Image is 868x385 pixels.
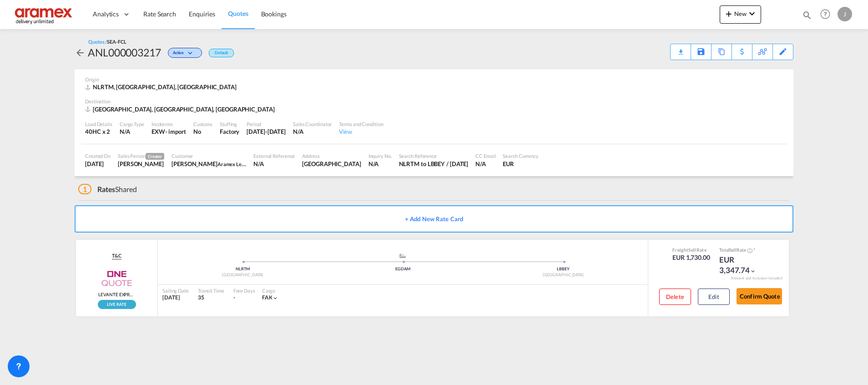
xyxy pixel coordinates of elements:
[737,288,782,304] button: Confirm Quote
[247,127,286,136] div: 2 Oct 2025
[220,121,239,127] div: Stuffing
[112,252,121,259] span: T&C
[98,300,136,309] div: Rollable available
[118,160,164,168] div: Janice Camporaso
[85,76,783,83] div: Origin
[75,205,793,233] button: + Add New Rate Card
[802,10,812,20] md-icon: icon-magnify
[93,83,237,91] span: NLRTM, [GEOGRAPHIC_DATA], [GEOGRAPHIC_DATA]
[723,10,757,17] span: New
[752,247,755,253] span: Subject to Remarks
[747,8,757,19] md-icon: icon-chevron-down
[198,294,224,302] div: 35
[719,254,765,276] div: EUR 3,347.74
[818,6,833,22] span: Help
[78,184,91,194] span: 1
[146,153,164,160] span: Creator
[302,160,361,168] div: Lebanon
[729,247,737,253] span: Sell
[143,10,176,18] span: Rate Search
[802,10,812,24] div: icon-magnify
[85,121,112,127] div: Load Details
[228,10,248,17] span: Quotes
[95,266,139,289] img: ONEY
[253,160,295,168] div: N/A
[98,300,136,309] img: rpa-live-rate.png
[261,10,287,18] span: Bookings
[323,266,483,272] div: EGDAM
[193,127,212,136] div: No
[399,152,469,159] div: Search Reference
[339,127,383,136] div: View
[750,268,756,274] md-icon: icon-chevron-down
[672,253,710,262] div: EUR 1,730.00
[262,294,273,301] span: FAK
[93,10,119,19] span: Analytics
[720,5,761,24] button: icon-plus 400-fgNewicon-chevron-down
[253,152,295,159] div: External Reference
[88,38,126,45] div: Quotes /SEA-FCL
[85,152,111,159] div: Created On
[302,152,361,159] div: Address
[659,289,691,305] button: Delete
[368,152,392,159] div: Inquiry No.
[209,49,234,57] div: Default
[691,44,711,60] div: Save As Template
[75,47,86,58] md-icon: icon-arrow-left
[120,121,144,127] div: Cargo Type
[85,98,783,105] div: Destination
[98,291,135,298] span: LEVANTE EXPRESS
[85,127,112,136] div: 40HC x 2
[838,7,852,21] div: J
[198,287,224,294] div: Transit Time
[107,39,126,45] span: SEA-FCL
[723,8,734,19] md-icon: icon-plus 400-fg
[399,160,469,168] div: NLRTM to LBBEY / 2 Oct 2025
[672,247,710,253] div: Freight Rate
[746,247,752,254] button: Spot Rates are dynamic & can fluctuate with time
[162,294,189,302] div: [DATE]
[118,152,164,160] div: Sales Person
[233,287,255,294] div: Free Days
[724,276,789,281] div: Remark and Inclusion included
[186,51,197,56] md-icon: icon-chevron-down
[220,127,239,136] div: Factory Stuffing
[233,294,235,302] div: -
[483,266,643,272] div: LBBEY
[368,160,392,168] div: N/A
[161,45,204,60] div: Change Status Here
[172,152,246,159] div: Customer
[172,160,246,168] div: Farid Kachouh
[168,48,202,58] div: Change Status Here
[503,160,539,168] div: EUR
[818,6,838,23] div: Help
[698,289,730,305] button: Edit
[85,83,239,91] div: NLRTM, Rotterdam, Europe
[719,247,765,254] div: Total Rate
[272,295,278,301] md-icon: icon-chevron-down
[75,45,88,60] div: icon-arrow-left
[397,253,408,258] md-icon: assets/icons/custom/ship-fill.svg
[162,287,189,294] div: Sailing Date
[483,272,643,278] div: [GEOGRAPHIC_DATA]
[151,127,165,136] div: EXW
[475,160,495,168] div: N/A
[293,127,332,136] div: N/A
[475,152,495,159] div: CC Email
[162,272,323,278] div: [GEOGRAPHIC_DATA]
[675,46,686,52] md-icon: icon-download
[688,247,696,253] span: Sell
[675,44,686,52] div: Quote PDF is not available at this time
[262,287,279,294] div: Cargo
[85,160,111,168] div: 2 Oct 2025
[173,50,186,59] span: Active
[247,121,286,127] div: Period
[120,127,144,136] div: N/A
[339,121,383,127] div: Terms and Condition
[78,184,137,194] div: Shared
[165,127,186,136] div: - import
[293,121,332,127] div: Sales Coordinator
[151,121,186,127] div: Incoterms
[88,45,161,60] div: ANL000003217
